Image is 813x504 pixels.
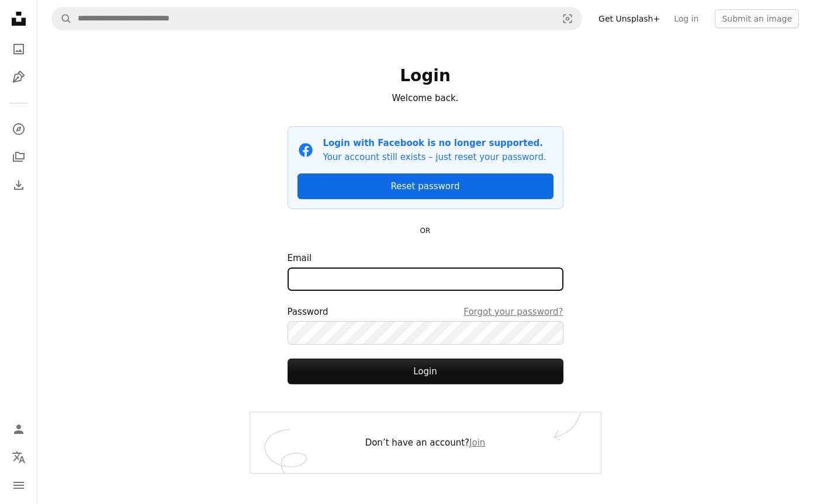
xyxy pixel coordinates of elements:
[323,150,546,164] p: Your account still exists – just reset your password.
[52,8,72,30] button: Search Unsplash
[297,173,553,199] a: Reset password
[51,7,582,30] form: Find visuals sitewide
[7,65,30,89] a: Illustrations
[7,117,30,141] a: Explore
[7,7,30,33] a: Home — Unsplash
[323,136,546,150] p: Login with Facebook is no longer supported.
[7,145,30,169] a: Collections
[7,418,30,441] a: Log in / Sign up
[288,91,563,105] p: Welcome back.
[288,321,563,345] input: PasswordForgot your password?
[553,8,582,30] button: Visual search
[7,474,30,497] button: Menu
[288,65,563,86] h1: Login
[420,227,431,235] small: OR
[288,305,563,319] div: Password
[288,251,563,291] label: Email
[463,305,563,319] a: Forgot your password?
[591,9,667,28] a: Get Unsplash+
[7,37,30,61] a: Photos
[288,267,563,291] input: Email
[288,359,563,384] button: Login
[715,9,799,28] button: Submit an image
[7,446,30,469] button: Language
[7,173,30,197] a: Download History
[667,9,705,28] a: Log in
[469,437,485,448] a: Join
[250,412,601,473] div: Don’t have an account?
